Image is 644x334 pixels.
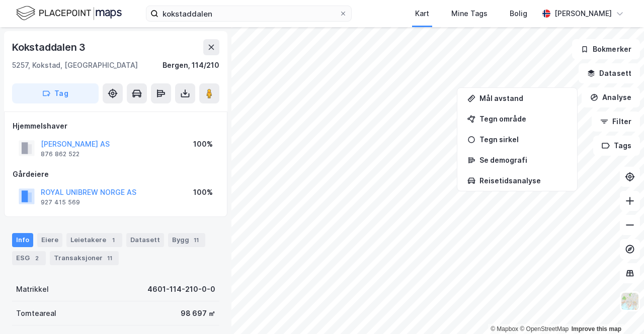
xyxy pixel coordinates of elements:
[479,135,567,144] div: Tegn sirkel
[168,233,205,247] div: Bygg
[572,325,621,332] a: Improve this map
[510,8,527,20] div: Bolig
[105,253,115,263] div: 11
[594,286,644,334] div: Kontrollprogram for chat
[451,8,488,20] div: Mine Tags
[479,156,567,164] div: Se demografi
[158,6,339,21] input: Søk på adresse, matrikkel, gårdeiere, leietakere eller personer
[193,138,213,150] div: 100%
[193,186,213,198] div: 100%
[50,251,119,265] div: Transaksjoner
[37,233,62,247] div: Eiere
[479,94,567,102] div: Mål avstand
[594,286,644,334] iframe: Chat Widget
[108,235,118,245] div: 1
[32,253,42,263] div: 2
[592,112,640,132] button: Filter
[415,8,429,20] div: Kart
[191,235,201,245] div: 11
[16,5,122,22] img: logo.f888ab2527a4732fd821a326f86c7f29.svg
[554,8,612,20] div: [PERSON_NAME]
[13,120,219,132] div: Hjemmelshaver
[593,136,640,156] button: Tags
[579,63,640,83] button: Datasett
[126,233,164,247] div: Datasett
[16,283,49,295] div: Matrikkel
[16,307,56,319] div: Tomteareal
[572,39,640,59] button: Bokmerker
[12,83,99,103] button: Tag
[13,168,219,180] div: Gårdeiere
[520,325,569,332] a: OpenStreetMap
[12,39,88,55] div: Kokstaddalen 3
[491,325,518,332] a: Mapbox
[181,307,215,319] div: 98 697 ㎡
[41,198,80,206] div: 927 415 569
[12,251,46,265] div: ESG
[479,176,567,185] div: Reisetidsanalyse
[582,87,640,107] button: Analyse
[147,283,215,295] div: 4601-114-210-0-0
[163,59,219,71] div: Bergen, 114/210
[66,233,122,247] div: Leietakere
[479,115,567,123] div: Tegn område
[12,59,138,71] div: 5257, Kokstad, [GEOGRAPHIC_DATA]
[12,233,33,247] div: Info
[41,150,79,158] div: 876 862 522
